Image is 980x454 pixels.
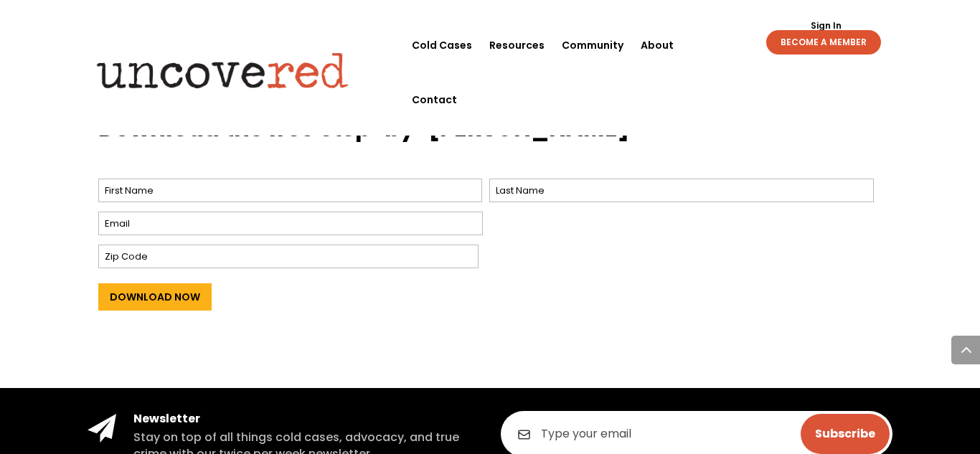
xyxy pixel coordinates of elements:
input: Download Now [98,283,212,311]
input: Email [98,212,483,235]
input: Zip Code [98,245,479,268]
img: Uncovered logo [85,42,361,98]
input: Last Name [489,179,874,202]
h4: Newsletter [133,411,479,427]
a: Contact [412,72,457,127]
input: First Name [98,179,483,202]
a: Community [562,18,623,72]
a: Cold Cases [412,18,472,72]
a: About [641,18,674,72]
a: BECOME A MEMBER [766,30,881,55]
a: Sign In [803,22,849,30]
input: Subscribe [801,414,890,454]
a: Resources [489,18,545,72]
